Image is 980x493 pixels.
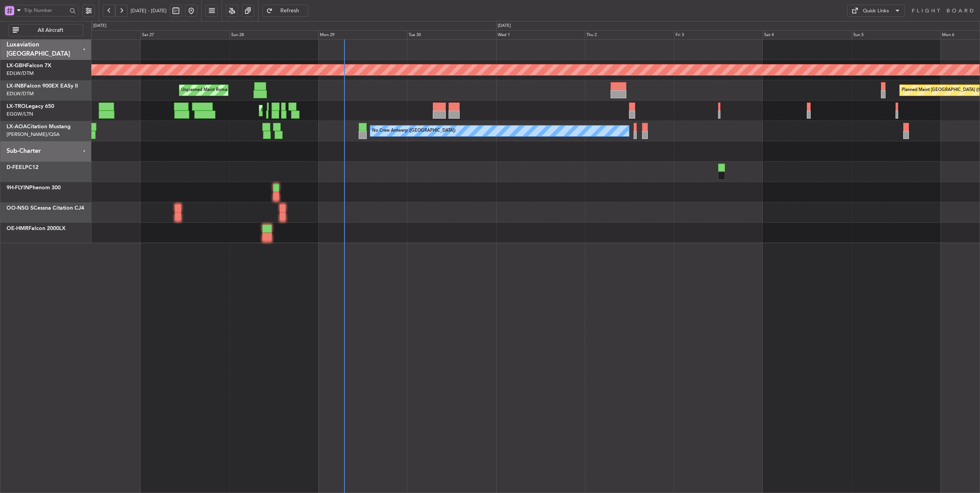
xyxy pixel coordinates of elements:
a: EDLW/DTM [7,90,34,97]
div: Thu 2 [585,30,674,40]
a: [PERSON_NAME]/QSA [7,131,60,138]
a: EDLW/DTM [7,70,34,77]
span: Refresh [274,8,306,13]
div: Fri 26 [52,30,141,40]
button: All Aircraft [8,24,83,36]
div: Mon 29 [318,30,407,40]
a: OE-HMRFalcon 2000LX [7,226,66,231]
a: LX-TROLegacy 650 [7,104,54,109]
a: EGGW/LTN [7,111,33,117]
div: Fri 3 [674,30,763,40]
a: 9H-FLYINPhenom 300 [7,185,61,190]
div: Sun 5 [852,30,940,40]
a: LX-GBHFalcon 7X [7,63,51,68]
a: LX-INBFalcon 900EX EASy II [7,83,78,89]
a: OO-NSG SCessna Citation CJ4 [7,205,84,211]
span: LX-AOA [7,124,27,129]
div: Unplanned Maint Roma (Ciampino) [181,84,250,96]
span: OO-NSG S [7,205,33,211]
div: No Crew Antwerp ([GEOGRAPHIC_DATA]) [372,125,455,137]
span: LX-INB [7,83,24,89]
span: [DATE] - [DATE] [131,7,167,14]
span: 9H-FLYIN [7,185,29,190]
div: Quick Links [863,7,889,15]
span: LX-TRO [7,104,26,109]
span: D-FEEL [7,165,25,170]
div: Tue 30 [407,30,496,40]
span: LX-GBH [7,63,26,68]
div: Sat 4 [763,30,851,40]
div: Planned Maint [GEOGRAPHIC_DATA] ([GEOGRAPHIC_DATA]) [261,105,382,116]
div: [DATE] [93,23,106,29]
div: Sat 27 [141,30,229,40]
a: D-FEELPC12 [7,165,38,170]
a: LX-AOACitation Mustang [7,124,71,129]
input: Trip Number [24,5,67,16]
button: Refresh [262,5,308,17]
span: OE-HMR [7,226,28,231]
span: All Aircraft [20,28,81,33]
div: Wed 1 [496,30,585,40]
div: Sun 28 [230,30,318,40]
div: [DATE] [498,23,511,29]
button: Quick Links [847,5,905,17]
